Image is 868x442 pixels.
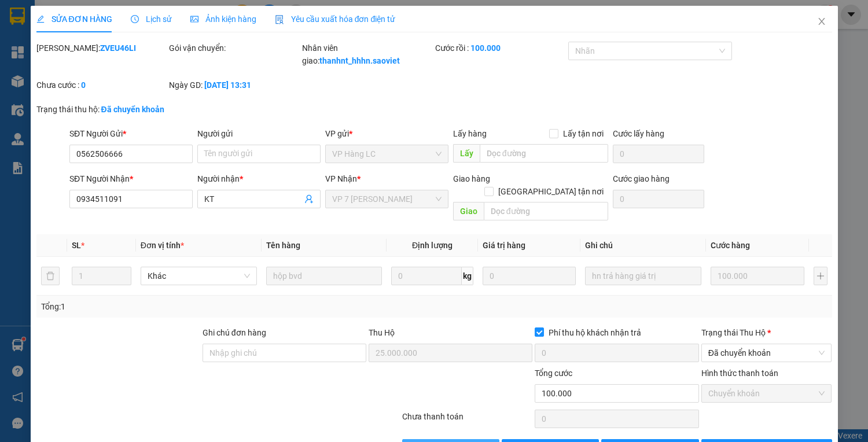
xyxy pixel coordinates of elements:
span: Đơn vị tính [141,241,184,250]
span: Chuyển khoản [708,385,825,402]
span: Giao hàng [453,174,490,183]
input: 0 [483,267,576,285]
b: thanhnt_hhhn.saoviet [319,56,400,65]
span: kg [462,267,473,285]
span: Cước hàng [711,241,750,250]
div: Gói vận chuyển: [169,42,300,54]
span: Khác [148,267,250,285]
span: picture [190,15,198,23]
span: Yêu cầu xuất hóa đơn điện tử [275,14,396,24]
span: VP Nhận [325,174,357,183]
div: SĐT Người Gửi [69,127,193,140]
span: user-add [304,194,314,204]
input: Dọc đường [480,144,608,163]
div: [PERSON_NAME]: [36,42,167,54]
span: Ảnh kiện hàng [190,14,256,24]
input: Ghi Chú [585,267,701,285]
div: Cước rồi : [435,42,566,54]
span: Phí thu hộ khách nhận trả [544,326,646,339]
b: Đã chuyển khoản [101,105,164,114]
span: Định lượng [412,241,453,250]
div: VP gửi [325,127,448,140]
input: VD: Bàn, Ghế [266,267,382,285]
div: SĐT Người Nhận [69,172,193,185]
div: Trạng thái Thu Hộ [701,326,832,339]
span: Lịch sử [131,14,172,24]
input: 0 [711,267,804,285]
span: VP 7 Phạm Văn Đồng [332,190,442,208]
button: plus [814,267,827,285]
span: Đã chuyển khoản [708,344,825,362]
button: delete [41,267,60,285]
button: Close [806,6,838,38]
span: Lấy hàng [453,129,487,138]
span: Lấy tận nơi [558,127,608,140]
div: Tổng: 1 [41,300,336,313]
b: [DATE] 13:31 [204,80,251,90]
b: 0 [81,80,86,90]
span: Giao [453,202,484,220]
th: Ghi chú [580,234,706,257]
input: Cước lấy hàng [613,145,704,163]
label: Cước giao hàng [613,174,670,183]
span: Tên hàng [266,241,300,250]
div: Người nhận [197,172,321,185]
div: Trạng thái thu hộ: [36,103,200,116]
div: Chưa cước : [36,79,167,91]
span: SỬA ĐƠN HÀNG [36,14,112,24]
b: 100.000 [470,43,501,53]
span: edit [36,15,45,23]
div: Ngày GD: [169,79,300,91]
label: Cước lấy hàng [613,129,664,138]
label: Ghi chú đơn hàng [203,328,266,337]
span: VP Hàng LC [332,145,442,163]
label: Hình thức thanh toán [701,369,778,378]
span: [GEOGRAPHIC_DATA] tận nơi [494,185,608,198]
input: Ghi chú đơn hàng [203,344,366,362]
div: Người gửi [197,127,321,140]
input: Cước giao hàng [613,190,704,208]
span: SL [72,241,81,250]
span: Tổng cước [535,369,572,378]
span: Thu Hộ [369,328,395,337]
input: Dọc đường [484,202,608,220]
b: ZVEU46LI [100,43,136,53]
span: Lấy [453,144,480,163]
span: Giá trị hàng [483,241,525,250]
span: clock-circle [131,15,139,23]
span: close [817,17,826,26]
div: Chưa thanh toán [401,410,534,430]
img: icon [275,15,284,24]
div: Nhân viên giao: [302,42,433,67]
